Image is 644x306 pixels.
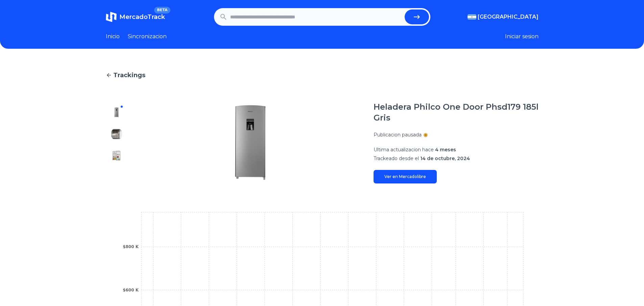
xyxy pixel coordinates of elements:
[119,13,165,21] span: MercadoTrack
[374,170,437,183] a: Ver en Mercadolibre
[111,150,122,161] img: Heladera Philco One Door Phsd179 185l Gris
[374,147,434,153] span: Ultima actualizacion hace
[141,102,360,183] img: Heladera Philco One Door Phsd179 185l Gris
[468,13,539,21] button: [GEOGRAPHIC_DATA]
[374,155,419,161] span: Trackeado desde el
[374,131,422,138] p: Publicacion pausada
[374,102,539,123] h1: Heladera Philco One Door Phsd179 185l Gris
[106,12,165,22] a: MercadoTrackBETA
[113,70,145,80] span: Trackings
[420,155,470,161] span: 14 de octubre, 2024
[435,147,456,153] span: 4 meses
[154,7,170,14] span: BETA
[505,32,539,41] button: Iniciar sesion
[106,70,539,80] a: Trackings
[123,288,139,292] tspan: $600 K
[111,107,122,118] img: Heladera Philco One Door Phsd179 185l Gris
[106,12,117,22] img: MercadoTrack
[468,14,476,20] img: Argentina
[128,32,167,41] a: Sincronizacion
[106,32,120,41] a: Inicio
[123,244,139,249] tspan: $800 K
[111,129,122,139] img: Heladera Philco One Door Phsd179 185l Gris
[478,13,539,21] span: [GEOGRAPHIC_DATA]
